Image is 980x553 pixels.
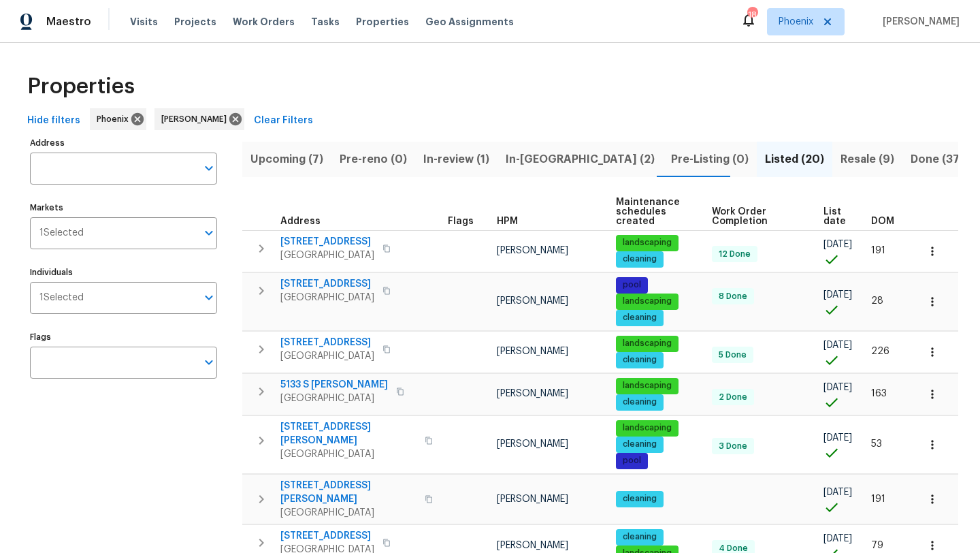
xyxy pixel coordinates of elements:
span: 1 Selected [39,227,84,239]
button: Clear Filters [248,108,318,133]
span: [STREET_ADDRESS] [280,277,374,291]
span: [PERSON_NAME] [497,389,568,398]
span: landscaping [617,380,677,392]
span: Pre-reno (0) [340,150,407,169]
div: Phoenix [90,108,146,130]
span: List date [823,207,848,226]
span: Pre-Listing (0) [671,150,749,169]
span: 191 [871,494,885,504]
span: [GEOGRAPHIC_DATA] [280,392,388,405]
span: cleaning [617,253,662,265]
label: Address [30,139,217,147]
span: Address [280,217,321,226]
span: DOM [871,217,894,226]
label: Markets [30,204,217,212]
span: 53 [871,439,882,449]
span: HPM [497,217,518,226]
span: Maintenance schedules created [616,197,689,226]
span: [PERSON_NAME] [497,347,568,356]
span: 1 Selected [39,292,84,304]
span: cleaning [617,354,662,366]
span: 191 [871,246,885,255]
span: [PERSON_NAME] [877,15,960,29]
span: 8 Done [713,291,753,302]
span: cleaning [617,531,662,543]
span: Phoenix [97,112,134,126]
span: Phoenix [779,15,813,29]
span: cleaning [617,439,662,450]
span: Tasks [311,17,340,27]
span: landscaping [617,338,677,349]
label: Flags [30,333,217,341]
span: 79 [871,541,883,550]
label: Individuals [30,268,217,276]
span: [DATE] [823,341,852,350]
span: [GEOGRAPHIC_DATA] [280,291,374,304]
span: Listed (20) [765,150,824,169]
span: [STREET_ADDRESS] [280,336,374,349]
span: Properties [27,80,135,93]
span: 5133 S [PERSON_NAME] [280,378,388,392]
span: Maestro [46,15,91,29]
span: landscaping [617,237,677,249]
span: Projects [174,15,216,29]
span: Upcoming (7) [250,150,323,169]
span: pool [617,279,647,291]
span: Visits [130,15,158,29]
button: Open [199,288,218,307]
span: [GEOGRAPHIC_DATA] [280,349,374,363]
span: pool [617,455,647,467]
span: [GEOGRAPHIC_DATA] [280,447,416,461]
span: [PERSON_NAME] [497,439,568,449]
span: [PERSON_NAME] [161,112,232,126]
div: [PERSON_NAME] [154,108,244,130]
span: Work Orders [233,15,295,29]
span: [DATE] [823,290,852,300]
span: 5 Done [713,349,752,361]
span: cleaning [617,312,662,323]
span: In-[GEOGRAPHIC_DATA] (2) [506,150,655,169]
span: 28 [871,296,883,306]
span: [STREET_ADDRESS] [280,529,374,543]
span: [DATE] [823,240,852,249]
span: [PERSON_NAME] [497,541,568,550]
span: landscaping [617,296,677,307]
span: cleaning [617,396,662,408]
span: [DATE] [823,488,852,497]
span: [STREET_ADDRESS] [280,235,374,249]
button: Open [199,223,218,242]
div: 18 [747,8,757,22]
span: 12 Done [713,249,756,260]
span: Hide filters [27,112,80,129]
span: [GEOGRAPHIC_DATA] [280,249,374,262]
span: [GEOGRAPHIC_DATA] [280,506,416,520]
span: [PERSON_NAME] [497,246,568,255]
span: [DATE] [823,433,852,443]
span: [STREET_ADDRESS][PERSON_NAME] [280,479,416,506]
span: [DATE] [823,534,852,543]
span: Resale (9) [840,150,894,169]
span: [STREET_ADDRESS][PERSON_NAME] [280,420,416,447]
span: 2 Done [713,392,753,403]
span: 163 [871,389,887,398]
span: [PERSON_NAME] [497,296,568,306]
span: In-review (1) [423,150,489,169]
span: 3 Done [713,441,753,452]
span: Properties [356,15,409,29]
button: Hide filters [22,108,86,133]
span: Clear Filters [254,112,313,129]
span: Work Order Completion [712,207,800,226]
span: landscaping [617,422,677,434]
button: Open [199,159,218,178]
span: [PERSON_NAME] [497,494,568,504]
span: cleaning [617,493,662,505]
span: Geo Assignments [425,15,514,29]
span: 226 [871,347,889,356]
span: [DATE] [823,383,852,392]
span: Flags [448,217,474,226]
button: Open [199,353,218,372]
span: Done (376) [911,150,971,169]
